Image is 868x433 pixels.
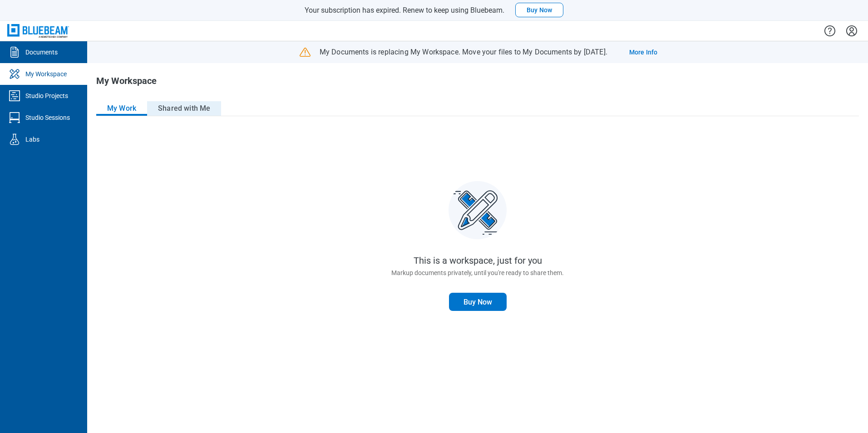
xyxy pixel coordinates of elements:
[629,48,657,57] a: More Info
[320,47,607,57] p: My Documents is replacing My Workspace. Move your files to My Documents by [DATE].
[7,110,22,125] svg: Studio Sessions
[96,76,157,90] h1: My Workspace
[25,91,68,100] div: Studio Projects
[7,132,22,147] svg: Labs
[147,101,221,116] button: Shared with Me
[25,113,70,122] div: Studio Sessions
[391,269,564,284] p: Markup documents privately, until you're ready to share them.
[25,48,58,57] div: Documents
[515,3,563,17] button: Buy Now
[25,135,39,144] div: Labs
[7,89,22,103] svg: Studio Projects
[305,6,504,15] span: Your subscription has expired. Renew to keep using Bluebeam.
[7,24,69,37] img: Bluebeam, Inc.
[449,293,507,311] a: Buy Now
[414,256,542,266] p: This is a workspace, just for you
[844,23,859,39] button: Settings
[25,69,67,79] div: My Workspace
[7,45,22,59] svg: Documents
[7,67,22,81] svg: My Workspace
[96,101,147,116] button: My Work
